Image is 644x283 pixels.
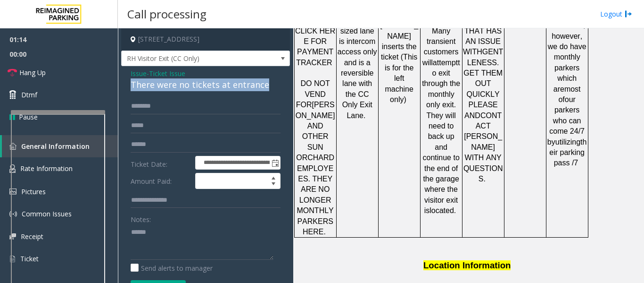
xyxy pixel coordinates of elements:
a: General Information [2,135,118,157]
img: 'icon' [9,255,16,263]
img: 'icon' [9,143,17,150]
img: 'icon' [9,210,17,218]
span: - [147,69,185,78]
img: 'icon' [9,189,17,195]
span: . [454,206,456,214]
span: Issue [131,69,147,78]
span: utilizing [555,138,580,146]
span: Location Information [423,260,511,270]
span: most of [558,85,580,103]
span: /7 [572,159,578,167]
span: CLICK HERE FOR PAYMENT TRACKER [295,27,335,67]
img: logout [625,9,632,19]
span: CONTACT [PERSON_NAME] WITH ANY QUESTIONS. [463,111,503,183]
h4: [STREET_ADDRESS] [121,28,290,51]
div: There were no tickets at entrance [131,78,281,91]
span: Ticket Issue [149,69,185,78]
label: Amount Paid: [128,173,193,189]
span: GENTLENESS [467,48,503,66]
span: Dtmf [21,90,37,100]
span: located [429,206,454,214]
span: RH Visitor Exit (CC Only) [122,51,256,66]
span: Hang Up [19,68,46,77]
a: Logout [600,9,632,19]
a: CLICK HERE FOR PAYMENT TRACKER [295,27,335,67]
label: Send alerts to manager [131,263,213,273]
span: attempt [433,59,458,67]
span: Toggle popup [270,156,280,170]
span: The over-sized lane is intercom access only and is a reversible lane with the CC Only Exit Lane [338,16,377,120]
span: Decrease value [267,181,280,189]
img: 'icon' [9,233,16,240]
span: [PERSON_NAME] AND OTHER SUN ORCHARD EMPLOYEES. THEY ARE NO LONGER MONTHLY PARKERS HERE. [296,101,335,236]
span: . [363,111,365,120]
span: to exit through the monthly only exit. They will need to back up and continue to the end of the g... [422,59,460,214]
img: 'icon' [9,164,16,173]
label: Ticket Date: [128,156,193,170]
span: Many transient customers will [422,27,459,67]
span: Increase value [267,173,280,181]
span: their parking pass [549,138,586,167]
span: our parkers who can come 24/7 by [547,95,585,146]
span: DO NOT VEND FOR [296,79,330,109]
h3: Call processing [123,2,211,26]
label: Notes: [131,211,151,224]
